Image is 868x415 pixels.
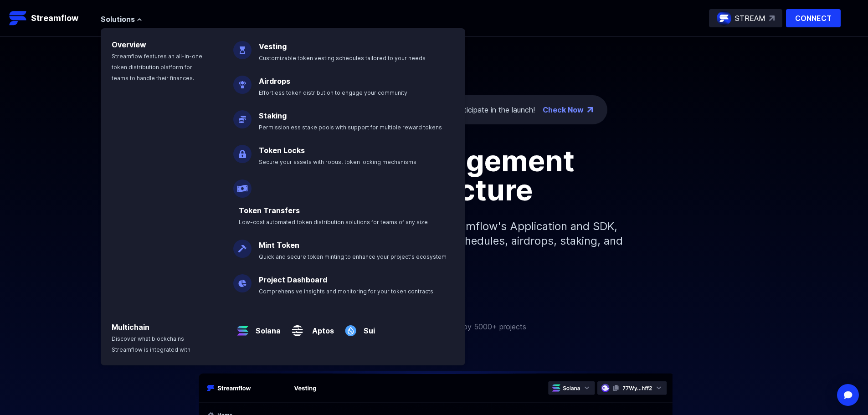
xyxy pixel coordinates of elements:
[259,124,442,131] span: Permissionless stake pools with support for multiple reward tokens
[786,9,841,27] button: CONNECT
[259,146,305,155] a: Token Locks
[9,9,27,27] img: Streamflow Logo
[112,323,149,332] a: Multichain
[233,314,252,340] img: Solana
[233,232,252,258] img: Mint Token
[259,288,433,295] span: Comprehensive insights and monitoring for your token contracts
[233,172,252,198] img: Payroll
[239,206,300,215] a: Token Transfers
[101,14,142,25] button: Solutions
[239,219,428,225] span: Low-cost automated token distribution solutions for teams of any size
[341,314,360,340] img: Sui
[259,275,327,284] a: Project Dashboard
[233,103,252,128] img: Staking
[259,89,407,96] span: Effortless token distribution to engage your community
[101,14,135,25] span: Solutions
[31,12,78,25] p: Streamflow
[259,111,287,120] a: Staking
[259,77,290,86] a: Airdrops
[709,9,782,27] a: STREAM
[360,318,375,336] a: Sui
[112,53,202,82] span: Streamflow features an all-in-one token distribution platform for teams to handle their finances.
[543,104,584,115] a: Check Now
[587,107,593,113] img: top-right-arrow.png
[9,9,92,27] a: Streamflow
[233,267,252,292] img: Project Dashboard
[112,40,146,49] a: Overview
[435,321,526,332] p: Trusted by 5000+ projects
[259,42,287,51] a: Vesting
[252,318,281,336] a: Solana
[307,318,334,336] a: Aptos
[769,15,775,21] img: top-right-arrow.svg
[259,253,447,260] span: Quick and secure token minting to enhance your project's ecosystem
[288,314,307,340] img: Aptos
[112,335,190,353] span: Discover what blockchains Streamflow is integrated with
[717,11,731,26] img: streamflow-logo-circle.png
[233,68,252,94] img: Airdrops
[259,55,426,61] span: Customizable token vesting schedules tailored to your needs
[259,241,299,250] a: Mint Token
[837,384,859,406] div: Open Intercom Messenger
[233,138,252,163] img: Token Locks
[735,13,765,24] p: STREAM
[233,34,252,59] img: Vesting
[259,159,416,165] span: Secure your assets with robust token locking mechanisms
